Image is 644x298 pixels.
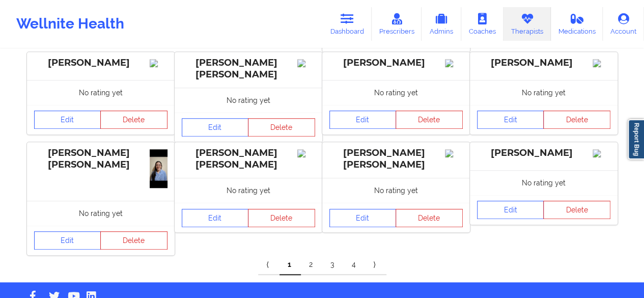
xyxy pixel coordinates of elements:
[27,201,175,226] div: No rating yet
[150,149,167,188] img: 1e3f0316-d4c6-44ed-8be6-c5bc3193aa9f_14c65a92-74ae-424e-bda2-03718429679d1000119877.jpg
[628,119,644,159] a: Report Bug
[301,255,322,275] a: 2
[258,255,386,275] div: Pagination Navigation
[396,111,463,129] button: Delete
[329,147,463,171] div: [PERSON_NAME] [PERSON_NAME]
[329,111,397,129] a: Edit
[470,170,618,195] div: No rating yet
[100,231,167,250] button: Delete
[470,80,618,105] div: No rating yet
[34,147,167,171] div: [PERSON_NAME] [PERSON_NAME]
[396,209,463,227] button: Delete
[150,59,167,67] img: Image%2Fplaceholer-image.png
[477,147,610,159] div: [PERSON_NAME]
[503,7,551,41] a: Therapists
[297,59,315,67] img: Image%2Fplaceholer-image.png
[372,7,422,41] a: Prescribers
[344,255,365,275] a: 4
[322,178,470,203] div: No rating yet
[258,255,279,275] a: Previous item
[279,255,301,275] a: 1
[34,231,101,250] a: Edit
[543,201,610,219] button: Delete
[182,209,249,227] a: Edit
[175,178,322,203] div: No rating yet
[445,59,463,67] img: Image%2Fplaceholer-image.png
[27,80,175,105] div: No rating yet
[182,147,315,171] div: [PERSON_NAME] [PERSON_NAME]
[543,111,610,129] button: Delete
[182,57,315,80] div: [PERSON_NAME] [PERSON_NAME]
[593,149,610,157] img: Image%2Fplaceholer-image.png
[175,88,322,113] div: No rating yet
[248,209,315,227] button: Delete
[477,111,544,129] a: Edit
[322,80,470,105] div: No rating yet
[329,57,463,69] div: [PERSON_NAME]
[329,209,397,227] a: Edit
[461,7,503,41] a: Coaches
[34,111,101,129] a: Edit
[34,57,167,69] div: [PERSON_NAME]
[477,57,610,69] div: [PERSON_NAME]
[100,111,167,129] button: Delete
[322,255,344,275] a: 3
[551,7,603,41] a: Medications
[248,118,315,137] button: Delete
[297,149,315,157] img: Image%2Fplaceholer-image.png
[445,149,463,157] img: Image%2Fplaceholer-image.png
[323,7,372,41] a: Dashboard
[477,201,544,219] a: Edit
[365,255,386,275] a: Next item
[593,59,610,67] img: Image%2Fplaceholer-image.png
[422,7,461,41] a: Admins
[603,7,644,41] a: Account
[182,118,249,137] a: Edit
